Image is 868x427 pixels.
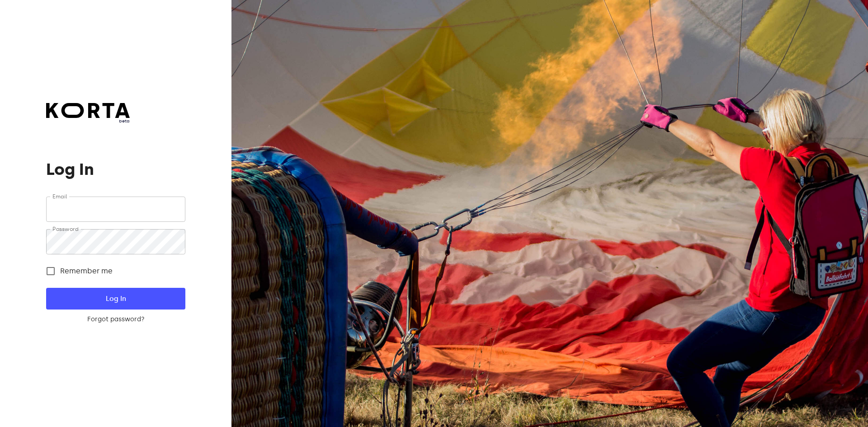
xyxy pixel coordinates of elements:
[61,293,170,305] span: Log In
[46,160,185,178] h1: Log In
[46,103,130,118] img: Korta
[46,103,130,124] a: beta
[46,288,185,310] button: Log In
[46,315,185,324] a: Forgot password?
[46,118,130,124] span: beta
[60,266,113,277] span: Remember me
